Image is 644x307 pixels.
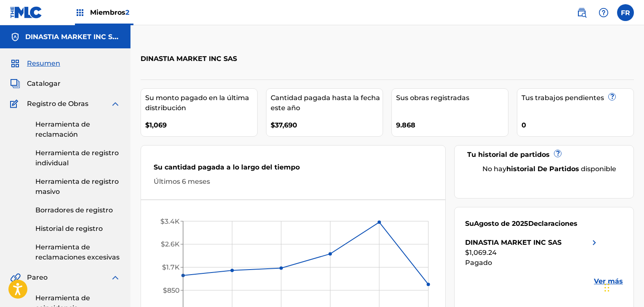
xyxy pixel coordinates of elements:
[610,93,614,101] font: ?
[465,220,474,228] font: Su
[467,151,550,159] font: Tu historial de partidos
[10,32,20,42] img: Cuentas
[465,238,599,268] a: DINASTIA MARKET INC SASicono de chevron derecho$1,069.24Pagado
[10,99,21,109] img: Registro de Obras
[27,100,88,108] font: Registro de Obras
[581,165,616,173] font: disponible
[145,94,249,112] font: Su monto pagado en la última distribución
[589,238,599,248] img: icono de chevron derecho
[577,8,587,18] img: buscar
[27,273,48,281] font: Pareo
[10,6,43,19] img: Logotipo del MLC
[617,4,634,21] div: Menú de usuario
[604,275,609,300] div: Arrastrar
[10,79,20,89] img: Catalogar
[474,220,528,228] font: Agosto de 2025
[10,58,20,69] img: Resumen
[271,121,297,129] font: $37,690
[110,273,120,283] img: expandir
[35,119,120,140] a: Herramienta de reclamación
[162,263,180,271] tspan: $1.7K
[35,225,103,233] font: Historial de registro
[35,205,120,215] a: Borradores de registro
[35,224,120,234] a: Historial de registro
[90,8,125,16] font: Miembros
[160,217,180,225] tspan: $3.4K
[75,8,85,18] img: Principales titulares de derechos
[35,243,120,261] font: Herramienta de reclamaciones excesivas
[594,277,623,285] font: Ver más
[465,249,497,257] font: $1,069.24
[522,121,526,129] font: 0
[110,99,120,109] img: expandir
[482,165,506,173] font: No hay
[25,33,122,41] font: DINASTIA MARKET INC SAS
[620,191,644,259] iframe: Centro de recursos
[594,276,623,286] a: Ver más
[27,59,60,67] font: Resumen
[10,273,21,283] img: Pareo
[35,149,119,167] font: Herramienta de registro individual
[35,206,113,214] font: Borradores de registro
[154,163,300,171] font: Su cantidad pagada a lo largo del tiempo
[396,121,415,129] font: 9.868
[154,177,210,185] font: Últimos 6 meses
[141,55,237,63] font: DINASTIA MARKET INC SAS
[35,148,120,168] a: Herramienta de registro individual
[125,8,129,16] font: 2
[396,94,469,102] font: Sus obras registradas
[35,120,90,138] font: Herramienta de reclamación
[145,121,167,129] font: $1,069
[506,165,579,173] font: historial de partidos
[522,94,604,102] font: Tus trabajos pendientes
[10,58,60,69] a: ResumenResumen
[25,32,120,42] h5: DINASTIA MARKET INC SAS
[27,79,61,87] font: Catalogar
[163,286,180,294] tspan: $850
[465,238,562,246] font: DINASTIA MARKET INC SAS
[602,267,644,307] iframe: Widget de chat
[528,220,577,228] font: Declaraciones
[10,79,61,89] a: CatalogarCatalogar
[599,8,609,18] img: ayuda
[595,4,612,21] div: Ayuda
[271,94,380,112] font: Cantidad pagada hasta la fecha este año
[35,242,120,262] a: Herramienta de reclamaciones excesivas
[556,149,560,157] font: ?
[35,177,120,197] a: Herramienta de registro masivo
[161,240,180,248] tspan: $2.6K
[573,4,590,21] a: Búsqueda pública
[465,259,492,267] font: Pagado
[35,177,119,196] font: Herramienta de registro masivo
